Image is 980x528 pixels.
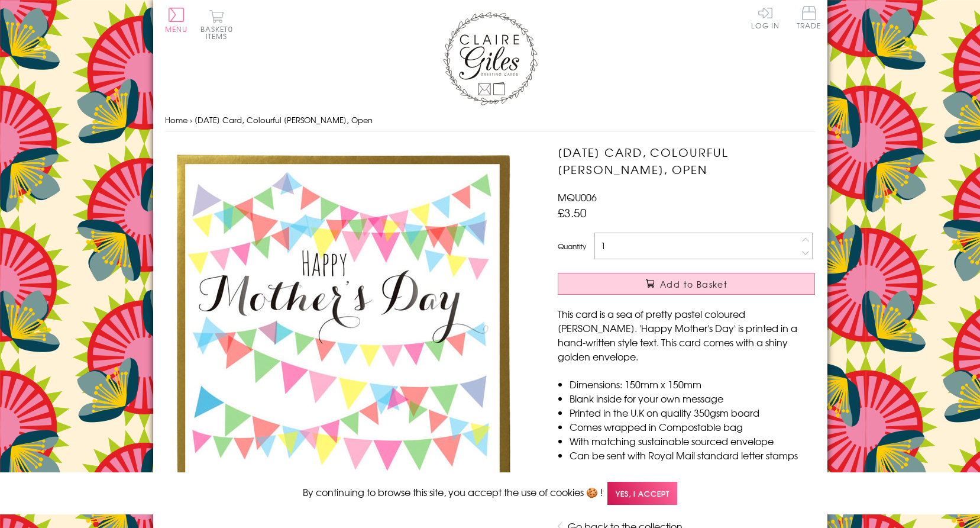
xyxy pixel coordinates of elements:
a: Log In [751,6,780,29]
span: › [190,114,192,125]
a: Trade [797,6,821,31]
li: With matching sustainable sourced envelope [570,434,815,448]
li: Comes wrapped in Compostable bag [570,420,815,434]
button: Add to Basket [558,273,815,295]
li: Printed in the U.K on quality 350gsm board [570,405,815,420]
img: Mother's Day Card, Colourful Bunting, Open [165,144,520,499]
button: Menu [165,8,188,33]
span: MQU006 [558,190,597,204]
span: Trade [797,6,821,29]
li: Dimensions: 150mm x 150mm [570,377,815,391]
span: Add to Basket [660,278,727,290]
h1: [DATE] Card, Colourful [PERSON_NAME], Open [558,144,815,178]
span: [DATE] Card, Colourful [PERSON_NAME], Open [195,114,373,125]
li: Can be sent with Royal Mail standard letter stamps [570,448,815,462]
button: Basket0 items [200,9,233,40]
p: This card is a sea of pretty pastel coloured [PERSON_NAME]. 'Happy Mother's Day' is printed in a ... [558,307,815,363]
span: £3.50 [558,204,587,221]
a: Home [165,114,187,125]
span: Menu [165,24,188,34]
span: 0 items [206,24,233,41]
label: Quantity [558,241,586,252]
li: Blank inside for your own message [570,391,815,405]
span: Yes, I accept [607,482,677,505]
img: Claire Giles Greetings Cards [443,12,538,105]
nav: breadcrumbs [165,108,816,133]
